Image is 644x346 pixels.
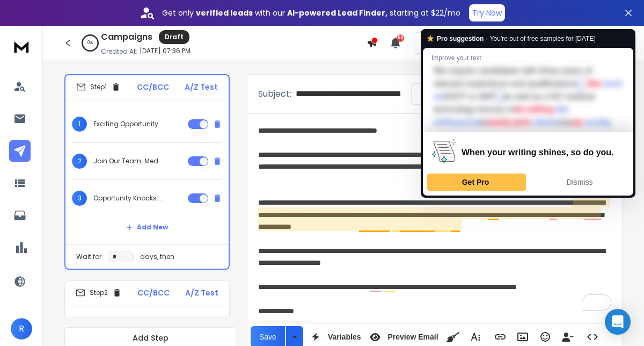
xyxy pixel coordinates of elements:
p: Wait for [76,253,101,261]
p: CC/BCC [137,82,169,92]
strong: AI-powered Lead Finder, [287,8,387,18]
span: Preview Email [385,333,440,342]
div: Open Intercom Messenger [605,309,631,335]
img: logo [11,37,32,56]
p: CC/BCC [137,287,170,298]
span: 3 [72,191,87,206]
p: Exciting Opportunity: Medical Technologist [93,120,162,128]
div: Draft [159,30,189,44]
p: A/Z Test [185,287,218,298]
p: Subject: [258,88,291,100]
p: Opportunity Knocks: Medical Technologist [93,194,162,203]
div: Step 2 [76,288,122,298]
button: R [11,318,32,340]
li: Step1CC/BCCA/Z Test1Exciting Opportunity: Medical Technologist2Join Our Team: Medical Technologis... [64,74,230,270]
span: 2 [72,154,87,169]
div: Step 1 [76,82,121,92]
p: Created At: [101,47,137,56]
span: Variables [326,333,363,342]
p: [DATE] 07:36 PM [140,47,191,55]
div: To enrich screen reader interactions, please activate Accessibility in Grammarly extension settings [247,114,622,321]
p: Get only with our starting at $22/mo [162,8,460,18]
p: Join Our Team: Medical Technologist Position [93,157,162,165]
p: days, then [140,253,174,261]
p: 0 % [87,40,93,46]
button: Add New [118,217,177,238]
p: A/Z Test [185,82,218,92]
h1: Campaigns [101,31,152,44]
span: 50 [397,34,404,42]
strong: verified leads [196,8,253,18]
span: 1 [72,117,87,132]
button: Try Now [469,4,505,21]
p: Try Now [472,8,502,18]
